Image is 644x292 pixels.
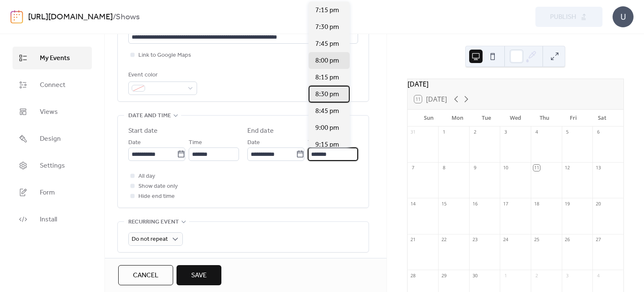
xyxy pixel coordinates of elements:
span: 8:00 pm [315,56,339,66]
div: 5 [564,129,571,135]
b: / [113,9,116,25]
div: Tue [472,110,501,126]
span: My Events [40,53,70,63]
div: 1 [441,129,447,135]
span: 7:45 pm [315,39,339,49]
span: Save [191,271,207,281]
span: Time [189,138,202,148]
div: 3 [564,272,571,279]
span: Form [40,188,55,198]
span: Recurring event [128,217,179,227]
span: Views [40,107,58,117]
div: Wed [501,110,530,126]
span: Hide end time [138,192,175,202]
span: All day [138,171,155,182]
div: 16 [472,200,478,207]
img: logo [10,10,23,24]
div: Fri [559,110,588,126]
div: 6 [595,129,601,135]
a: My Events [13,47,92,69]
span: 9:15 pm [315,140,339,150]
div: 3 [502,129,509,135]
a: Install [13,208,92,231]
div: 2 [533,272,540,279]
span: Install [40,215,57,225]
span: Connect [40,80,65,90]
div: 11 [533,165,540,171]
div: 28 [410,272,416,279]
span: 9:00 pm [315,123,339,133]
div: 18 [533,200,540,207]
span: Design [40,134,61,144]
div: [DATE] [408,79,623,89]
div: Sat [588,110,617,126]
button: Cancel [118,265,173,285]
button: Save [177,265,221,285]
div: 21 [410,237,416,243]
div: 23 [472,237,478,243]
a: Views [13,100,92,123]
a: Form [13,181,92,204]
span: 7:15 pm [315,5,339,16]
div: Mon [443,110,472,126]
div: 31 [410,129,416,135]
div: 8 [441,165,447,171]
div: 27 [595,237,601,243]
div: 9 [472,165,478,171]
div: U [613,6,634,27]
div: 24 [502,237,509,243]
div: Sun [414,110,443,126]
div: 10 [502,165,509,171]
a: Design [13,127,92,150]
span: Do not repeat [132,234,168,245]
div: 25 [533,237,540,243]
div: End date [247,126,274,136]
div: 4 [533,129,540,135]
div: 29 [441,272,447,279]
div: 15 [441,200,447,207]
div: Start date [128,126,158,136]
span: 7:30 pm [315,22,339,32]
div: Thu [530,110,559,126]
span: Date [128,138,141,148]
span: Date and time [128,111,171,121]
div: 26 [564,237,571,243]
a: Connect [13,74,92,96]
a: Settings [13,154,92,177]
div: 1 [502,272,509,279]
div: 2 [472,129,478,135]
div: 19 [564,200,571,207]
span: Show date only [138,182,178,192]
div: 14 [410,200,416,207]
a: [URL][DOMAIN_NAME] [28,9,113,25]
div: 7 [410,165,416,171]
span: 8:15 pm [315,73,339,83]
span: Link to Google Maps [138,50,191,61]
span: Time [308,138,321,148]
div: 17 [502,200,509,207]
div: 30 [472,272,478,279]
span: Date [247,138,260,148]
div: 13 [595,165,601,171]
span: 8:45 pm [315,106,339,116]
div: 20 [595,200,601,207]
div: 12 [564,165,571,171]
span: Settings [40,161,65,171]
b: Shows [116,9,140,25]
span: 8:30 pm [315,89,339,100]
div: 22 [441,237,447,243]
div: Event color [128,70,195,80]
span: Cancel [133,271,158,281]
div: 4 [595,272,601,279]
